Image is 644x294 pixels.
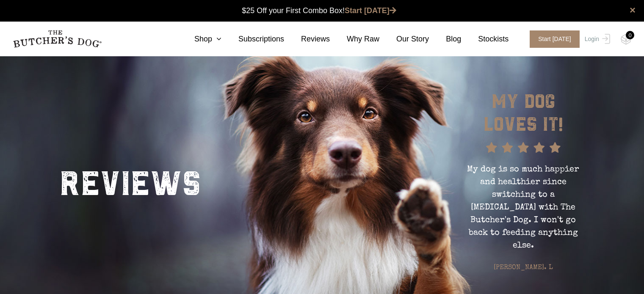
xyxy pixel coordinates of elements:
a: Shop [177,33,221,45]
span: Start [DATE] [530,30,580,48]
a: Subscriptions [221,33,284,45]
a: Reviews [284,33,330,45]
a: close [630,5,636,15]
a: Blog [429,33,461,45]
a: Login [583,30,610,48]
a: Start [DATE] [345,6,396,15]
a: Our Story [379,33,429,45]
img: TBD_Cart-Empty.png [621,34,631,45]
a: Stockists [461,33,509,45]
p: [PERSON_NAME]. L [462,263,585,273]
a: Why Raw [330,33,379,45]
h2: MY DOG LOVES IT! [479,90,568,136]
h2: Reviews [60,154,201,209]
img: review stars [486,142,561,153]
p: My dog is so much happier and healthier since switching to a [MEDICAL_DATA] with The Butcher's Do... [462,163,585,252]
a: Start [DATE] [521,30,583,48]
div: 0 [626,31,634,39]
